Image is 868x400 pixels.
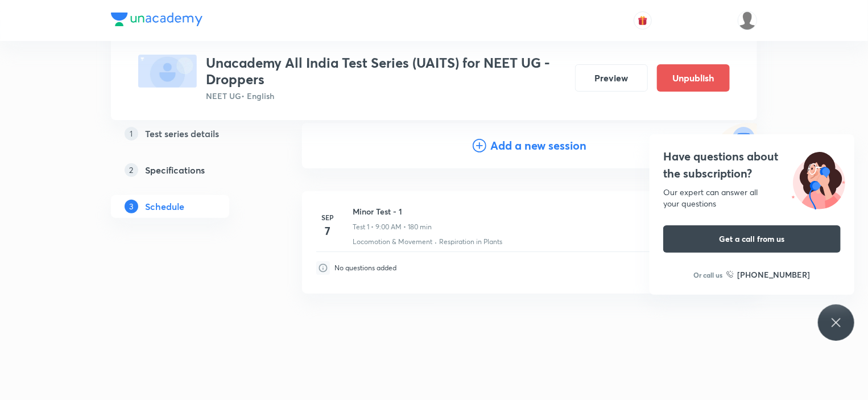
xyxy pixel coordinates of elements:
[138,55,197,88] img: fallback-thumbnail.png
[738,269,811,281] h6: [PHONE_NUMBER]
[726,269,811,281] a: [PHONE_NUMBER]
[694,270,723,280] p: Or call us
[145,200,184,213] h5: Schedule
[435,237,437,247] div: ·
[783,148,854,209] img: ttu_illustration_new.svg
[125,127,138,141] p: 1
[316,222,339,240] h4: 7
[316,212,339,222] h6: Sep
[145,127,219,141] h5: Test series details
[491,137,587,154] h4: Add a new session
[738,11,757,30] img: Organic Chemistry
[145,163,205,177] h5: Specifications
[206,55,566,88] h3: Unacademy All India Test Series (UAITS) for NEET UG - Droppers
[125,163,138,177] p: 2
[663,187,841,209] div: Our expert can answer all your questions
[125,200,138,213] p: 3
[638,15,648,26] img: avatar
[657,64,730,92] button: Unpublish
[712,123,757,168] img: Add
[439,237,502,247] p: Respiration in Plants
[353,237,432,247] p: Locomotion & Movement
[111,13,202,26] img: Company Logo
[575,64,648,92] button: Preview
[353,222,432,232] p: Test 1 • 9:00 AM • 180 min
[206,90,566,102] p: NEET UG • English
[634,11,652,30] button: avatar
[111,13,202,29] a: Company Logo
[353,205,432,217] h6: Minor Test - 1
[111,122,266,145] a: 1Test series details
[111,159,266,182] a: 2Specifications
[334,263,396,273] p: No questions added
[316,261,330,275] img: infoIcon
[663,225,841,253] button: Get a call from us
[663,148,841,182] h4: Have questions about the subscription?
